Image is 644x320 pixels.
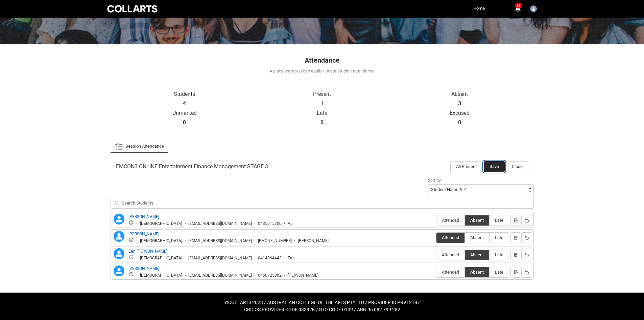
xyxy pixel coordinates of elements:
[116,163,268,170] span: EMCON3 ONLINE Entertainment Finance Management STAGE 3
[116,110,254,116] p: Unmarked
[510,232,521,243] button: Notes
[183,100,186,107] strong: 4
[253,110,391,116] p: Late
[521,267,532,278] button: Reset
[128,266,159,271] a: [PERSON_NAME]
[465,235,489,240] span: Absent
[183,119,186,126] strong: 0
[188,238,252,243] div: [EMAIL_ADDRESS][DOMAIN_NAME]
[305,56,339,64] span: Attendance
[521,215,532,226] button: Reset
[188,273,252,278] div: [EMAIL_ADDRESS][DOMAIN_NAME]
[490,252,509,257] span: Late
[465,218,489,223] span: Absent
[514,5,522,13] button: 15
[436,252,464,257] span: Attended
[288,221,293,226] div: AJ
[472,3,486,14] a: Home
[515,3,522,8] span: 15
[115,140,164,153] a: Session Attendance
[188,221,252,226] div: [EMAIL_ADDRESS][DOMAIN_NAME]
[458,119,461,126] strong: 0
[506,161,528,172] button: Close
[288,256,295,261] div: Ean
[436,218,464,223] span: Attended
[521,250,532,260] button: Reset
[111,140,168,153] li: Session Attendance
[484,161,505,172] button: Save
[114,231,124,242] lightning-icon: Annelise Hardman
[114,265,124,276] lightning-icon: Jasmine Ryan
[288,273,318,278] div: [PERSON_NAME]
[128,249,167,254] a: Ean [PERSON_NAME]
[510,250,521,260] button: Notes
[110,68,534,74] div: A place were you can easily update student attendance
[436,270,464,275] span: Attended
[114,214,124,225] lightning-icon: Ajak Majur
[490,218,509,223] span: Late
[140,238,182,243] div: [DEMOGRAPHIC_DATA]
[391,110,528,116] p: Excused
[258,221,282,226] div: 0435015700
[528,3,539,14] button: User Profile Faculty.pweber
[465,252,489,257] span: Absent
[490,235,509,240] span: Late
[140,256,182,261] div: [DEMOGRAPHIC_DATA]
[521,232,532,243] button: Reset
[111,198,534,209] input: Search Students
[428,178,442,183] span: Sort by:
[258,273,282,278] div: 0456725002
[116,91,254,98] p: Students
[465,270,489,275] span: Absent
[510,267,521,278] button: Notes
[458,100,461,107] strong: 3
[391,91,528,98] p: Absent
[140,273,182,278] div: [DEMOGRAPHIC_DATA]
[128,232,159,236] a: [PERSON_NAME]
[258,256,282,261] div: 0414864443
[258,238,292,243] div: [PHONE_NUMBER]
[114,248,124,259] lightning-icon: Ean Lott
[320,100,324,107] strong: 1
[140,221,182,226] div: [DEMOGRAPHIC_DATA]
[450,161,482,172] button: All Present
[128,214,159,219] a: [PERSON_NAME]
[253,91,391,98] p: Present
[298,238,329,243] div: [PERSON_NAME]
[320,119,324,126] strong: 0
[436,235,464,240] span: Attended
[510,215,521,226] button: Notes
[188,256,252,261] div: [EMAIL_ADDRESS][DOMAIN_NAME]
[490,270,509,275] span: Late
[530,5,537,12] img: Faculty.pweber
